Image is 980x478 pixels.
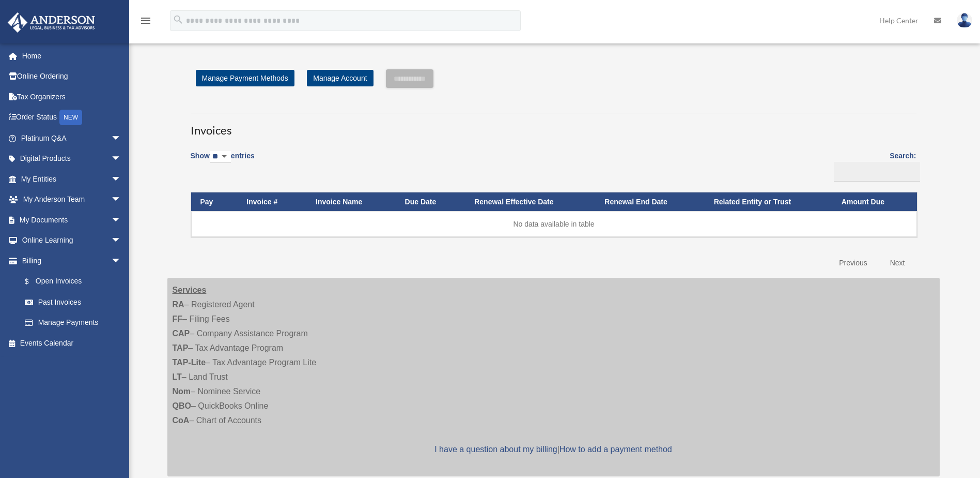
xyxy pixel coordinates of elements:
[191,192,238,212] th: Pay: activate to sort column descending
[307,70,373,86] a: Manage Account
[957,13,972,28] img: User Pic
[7,107,137,128] a: Order StatusNEW
[173,416,190,425] strong: CoA
[830,150,916,182] label: Search:
[7,148,137,169] a: Digital Productsarrow_drop_down
[595,192,704,212] th: Renewal End Date: activate to sort column ascending
[111,128,132,149] span: arrow_drop_down
[7,46,137,66] a: Home
[173,343,189,352] strong: TAP
[306,192,396,212] th: Invoice Name: activate to sort column ascending
[559,445,672,454] a: How to add a payment method
[237,192,306,212] th: Invoice #: activate to sort column ascending
[30,275,36,288] span: $
[173,286,207,294] strong: Services
[7,333,137,353] a: Events Calendar
[14,312,132,333] a: Manage Payments
[7,128,137,148] a: Platinum Q&Aarrow_drop_down
[7,250,132,271] a: Billingarrow_drop_down
[173,300,184,309] strong: RA
[832,192,917,212] th: Amount Due: activate to sort column ascending
[111,189,132,211] span: arrow_drop_down
[396,192,465,212] th: Due Date: activate to sort column ascending
[139,18,152,27] a: menu
[173,14,184,25] i: search
[831,252,875,274] a: Previous
[167,278,940,476] div: – Registered Agent – Filing Fees – Company Assistance Program – Tax Advantage Program – Tax Advan...
[7,66,137,87] a: Online Ordering
[434,445,557,454] a: I have a question about my billing
[7,86,137,107] a: Tax Organizers
[191,211,917,237] td: No data available in table
[111,210,132,231] span: arrow_drop_down
[111,250,132,272] span: arrow_drop_down
[173,442,935,457] p: |
[465,192,595,212] th: Renewal Effective Date: activate to sort column ascending
[111,169,132,190] span: arrow_drop_down
[173,387,191,396] strong: Nom
[882,252,913,274] a: Next
[173,315,183,323] strong: FF
[5,12,98,33] img: Anderson Advisors Platinum Portal
[705,192,832,212] th: Related Entity or Trust: activate to sort column ascending
[173,372,182,381] strong: LT
[834,162,920,182] input: Search:
[210,151,231,163] select: Showentries
[7,210,137,230] a: My Documentsarrow_drop_down
[59,110,82,125] div: NEW
[173,329,190,338] strong: CAP
[111,148,132,170] span: arrow_drop_down
[139,14,152,27] i: menu
[191,113,916,139] h3: Invoices
[7,230,137,251] a: Online Learningarrow_drop_down
[173,401,191,410] strong: QBO
[14,271,127,292] a: $Open Invoices
[191,150,255,173] label: Show entries
[111,230,132,251] span: arrow_drop_down
[173,358,206,367] strong: TAP-Lite
[14,292,132,312] a: Past Invoices
[196,70,294,86] a: Manage Payment Methods
[7,189,137,210] a: My Anderson Teamarrow_drop_down
[7,169,137,189] a: My Entitiesarrow_drop_down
